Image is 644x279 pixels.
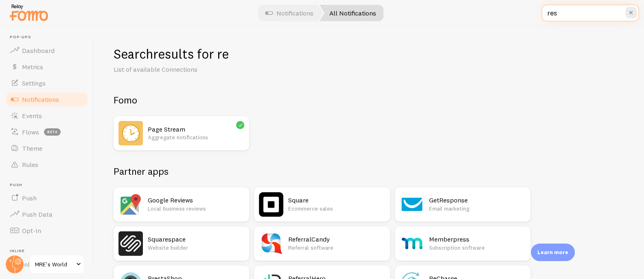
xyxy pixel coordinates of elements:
[5,222,89,239] a: Opt-In
[22,194,37,202] span: Push
[114,65,309,74] p: List of available Connections
[288,196,385,204] h2: Square
[148,196,244,204] h2: Google Reviews
[5,140,89,156] a: Theme
[5,91,89,108] a: Notifications
[148,235,244,244] h2: Squarespace
[22,128,39,136] span: Flows
[429,196,526,204] h2: GetResponse
[148,133,244,141] p: Aggregate notifications
[5,190,89,206] a: Push
[44,128,61,136] span: beta
[22,63,43,71] span: Metrics
[10,35,89,40] span: Pop-ups
[429,244,526,252] p: Subscription software
[114,165,530,178] h2: Partner apps
[5,206,89,222] a: Push Data
[288,204,385,213] p: Ecommerce sales
[400,231,424,256] img: Memberpress
[22,144,42,152] span: Theme
[400,192,424,217] img: GetResponse
[22,210,53,218] span: Push Data
[118,231,143,256] img: Squarespace
[22,95,59,103] span: Notifications
[429,204,526,213] p: Email marketing
[22,79,46,87] span: Settings
[29,255,84,274] a: MRE's World
[9,2,49,23] img: fomo-relay-logo-orange.svg
[114,94,530,106] h2: Fomo
[288,235,385,244] h2: ReferralCandy
[35,259,74,269] span: MRE's World
[118,121,143,145] img: Page Stream
[148,244,244,252] p: Website builder
[531,244,575,261] div: Learn more
[148,125,244,134] h2: Page Stream
[10,248,89,254] span: Inline
[288,244,385,252] p: Referral software
[153,46,229,62] span: results for re
[22,226,41,235] span: Opt-In
[148,204,244,213] p: Local business reviews
[5,108,89,124] a: Events
[429,235,526,244] h2: Memberpress
[259,192,283,217] img: Square
[118,192,143,217] img: Google Reviews
[5,59,89,75] a: Metrics
[10,182,89,188] span: Push
[5,42,89,59] a: Dashboard
[537,248,568,256] p: Learn more
[114,46,624,62] h1: Search
[259,231,283,256] img: ReferralCandy
[22,112,42,120] span: Events
[22,160,38,169] span: Rules
[22,46,55,55] span: Dashboard
[5,124,89,140] a: Flows beta
[5,75,89,91] a: Settings
[5,156,89,173] a: Rules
